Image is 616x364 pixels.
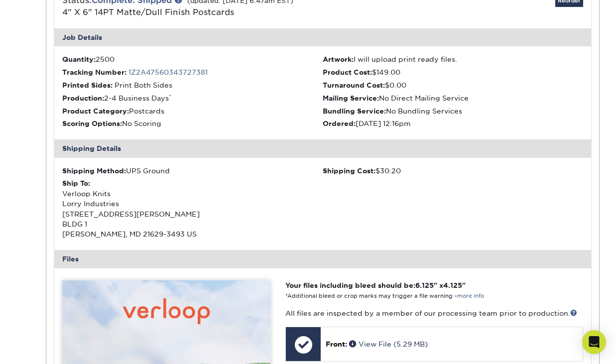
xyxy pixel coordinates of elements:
[323,81,385,89] strong: Turnaround Cost:
[323,54,583,64] li: I will upload print ready files.
[582,330,606,354] div: Open Intercom Messenger
[62,166,323,176] div: UPS Ground
[62,179,90,187] strong: Ship To:
[62,7,234,17] a: 4" X 6" 14PT Matte/Dull Finish Postcards
[62,107,129,115] strong: Product Category:
[62,54,323,64] li: 2500
[323,55,354,63] strong: Artwork:
[349,340,428,348] a: View File (5.29 MB)
[54,250,591,268] div: Files
[62,120,122,127] strong: Scoring Options:
[62,119,323,128] li: No Scoring
[62,55,96,63] strong: Quantity:
[326,340,347,348] span: Front:
[323,167,375,175] strong: Shipping Cost:
[415,281,434,289] span: 6.125
[443,281,462,289] span: 4.125
[54,28,591,46] div: Job Details
[62,93,323,103] li: 2-4 Business Days
[62,106,323,116] li: Postcards
[2,334,85,361] iframe: Google Customer Reviews
[323,67,583,77] li: $149.00
[323,120,356,127] strong: Ordered:
[323,119,583,128] li: [DATE] 12:16pm
[62,94,104,102] strong: Production:
[323,80,583,90] li: $0.00
[323,93,583,103] li: No Direct Mailing Service
[285,293,484,299] small: *Additional bleed or crop marks may trigger a file warning –
[54,139,591,157] div: Shipping Details
[323,107,386,115] strong: Bundling Service:
[62,81,113,89] strong: Printed Sides:
[115,81,172,89] span: Print Both Sides
[128,68,208,76] a: 1Z2A47560343727381
[457,293,484,299] a: more info
[323,68,372,76] strong: Product Cost:
[285,308,583,318] p: All files are inspected by a member of our processing team prior to production.
[285,281,466,289] strong: Your files including bleed should be: " x "
[62,167,126,175] strong: Shipping Method:
[62,68,126,76] strong: Tracking Number:
[323,166,583,176] div: $30.20
[323,106,583,116] li: No Bundling Services
[62,178,323,239] div: Verloop Knits Lorry Industries [STREET_ADDRESS][PERSON_NAME] BLDG 1 [PERSON_NAME], MD 21629-3493 US
[323,94,379,102] strong: Mailing Service:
